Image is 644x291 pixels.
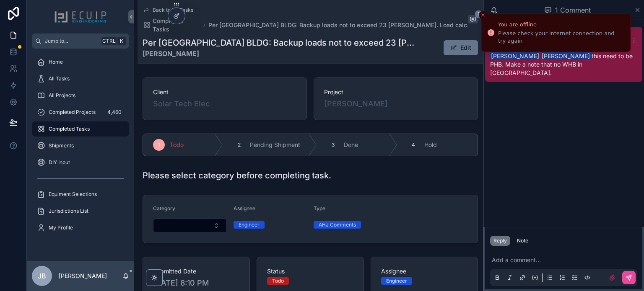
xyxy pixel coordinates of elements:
[118,38,125,44] span: K
[49,75,70,82] span: All Tasks
[324,88,467,96] span: Project
[541,52,591,60] span: [PERSON_NAME]
[324,98,388,110] a: [PERSON_NAME]
[490,52,540,60] span: [PERSON_NAME]
[49,224,73,231] span: My Profile
[555,5,591,15] span: 1 Comment
[49,208,88,214] span: Jurisdictions List
[490,52,633,76] span: this need to be PHB. Make a note that no WHB in [GEOGRAPHIC_DATA].
[475,10,483,18] span: 1
[272,277,284,285] div: Todo
[153,7,193,13] span: Back to All Tasks
[143,7,193,13] a: Back to All Tasks
[143,49,415,59] strong: [PERSON_NAME]
[153,88,296,96] span: Client
[32,88,129,103] a: All Projects
[49,109,96,116] span: Completed Projects
[153,17,200,33] span: Completed Tasks
[498,30,623,45] div: Please check your internet connection and try again
[514,236,532,246] button: Note
[170,141,184,149] span: Todo
[153,205,175,211] span: Category
[45,38,98,44] span: Jump to...
[344,141,358,149] span: Done
[424,141,437,149] span: Hold
[468,15,478,25] button: 1
[32,187,129,202] a: Equiment Selections
[239,221,260,229] div: Engineer
[32,203,129,219] a: Jurisdictions List
[38,271,46,281] span: JB
[153,277,239,289] span: [DATE] 8:10 PM
[143,170,331,181] h1: Please select category before completing task.
[314,205,325,211] span: Type
[32,33,129,49] button: Jump to...CtrlK
[158,142,160,148] span: 1
[105,107,124,117] div: 4,460
[208,21,475,29] a: Per [GEOGRAPHIC_DATA] BLDG: Backup loads not to exceed 23 [PERSON_NAME]. Load calcula
[32,220,129,235] a: My Profile
[250,141,300,149] span: Pending Shipment
[49,191,97,198] span: Equiment Selections
[153,267,239,276] span: Submitted Date
[49,159,70,166] span: DIY Input
[238,142,241,148] span: 2
[153,98,210,110] a: Solar Tech Elec
[49,92,75,99] span: All Projects
[49,142,74,149] span: Shipments
[412,142,415,148] span: 4
[54,10,107,23] img: App logo
[517,237,528,244] div: Note
[234,205,255,211] span: Assignee
[143,17,200,33] a: Completed Tasks
[386,277,407,285] div: Engineer
[32,155,129,170] a: DIY Input
[498,21,623,29] div: You are offline
[32,121,129,136] a: Completed Tasks
[32,54,129,70] a: Home
[319,221,356,229] div: AHJ Comments
[101,37,117,45] span: Ctrl
[59,272,107,280] p: [PERSON_NAME]
[153,219,227,233] button: Select Button
[479,11,487,19] button: Close toast
[49,59,63,65] span: Home
[381,267,467,276] span: Assignee
[444,40,478,55] button: Edit
[332,142,335,148] span: 3
[143,37,415,49] h1: Per [GEOGRAPHIC_DATA] BLDG: Backup loads not to exceed 23 [PERSON_NAME]. Load calcula
[32,105,129,120] a: Completed Projects4,460
[32,138,129,153] a: Shipments
[490,236,510,246] button: Reply
[267,267,353,276] span: Status
[32,71,129,86] a: All Tasks
[27,49,134,246] div: scrollable content
[49,126,90,132] span: Completed Tasks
